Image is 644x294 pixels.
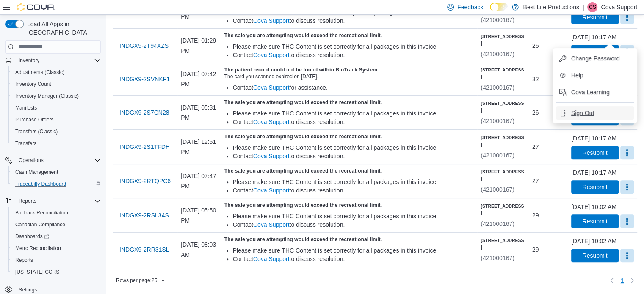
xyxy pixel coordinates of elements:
[233,246,474,255] div: Please make sure THC Content is set correctly for all packages in this invoice.
[15,209,68,216] span: BioTrack Reconciliation
[119,108,169,117] span: INDGX9-2S7CN28
[583,2,584,12] p: |
[481,16,514,23] span: (421000167)
[620,249,634,262] button: More
[490,11,490,12] span: Dark Mode
[15,128,58,135] span: Transfers (Classic)
[617,274,627,287] button: Page 1 of 1
[253,187,290,194] a: Cova Support
[119,177,171,185] span: INDGX9-2RTQPC6
[620,146,634,159] button: More
[556,85,634,99] button: Cova Learning
[177,168,221,195] div: [DATE] 07:47 PM
[582,148,607,157] span: Resubmit
[12,267,63,277] a: [US_STATE] CCRS
[617,274,627,287] ul: Pagination for table:
[119,41,169,50] span: INDGX9-2T94XZS
[116,71,173,88] button: INDGX9-2SVNKF1
[177,133,221,160] div: [DATE] 12:51 PM
[8,242,104,254] button: Metrc Reconciliation
[481,33,525,47] h6: [STREET_ADDRESS]
[607,275,617,286] button: Previous page
[12,208,72,218] a: BioTrack Reconciliation
[15,155,101,165] span: Operations
[8,254,104,266] button: Reports
[233,255,474,263] div: Contact to discuss resolution.
[12,167,101,177] span: Cash Management
[15,81,51,88] span: Inventory Count
[116,104,173,121] button: INDGX9-2S7CN28
[15,269,59,275] span: [US_STATE] CCRS
[532,176,539,186] span: 27
[15,55,43,66] button: Inventory
[571,180,619,194] button: Resubmit
[15,221,65,228] span: Canadian Compliance
[481,118,514,124] span: (421000167)
[601,2,637,12] p: Cova Support
[12,91,82,101] a: Inventory Manager (Classic)
[233,178,474,186] div: Please make sure THC Content is set correctly for all packages in this invoice.
[582,183,607,191] span: Resubmit
[12,91,101,101] span: Inventory Manager (Classic)
[571,45,619,58] button: Resubmit
[571,237,616,245] div: [DATE] 10:02 AM
[481,51,514,58] span: (421000167)
[19,198,36,204] span: Reports
[119,211,169,220] span: INDGX9-2RSL34S
[12,103,40,113] a: Manifests
[12,255,101,265] span: Reports
[532,142,539,152] span: 27
[8,166,104,178] button: Cash Management
[481,66,525,80] h6: [STREET_ADDRESS]
[253,153,290,159] a: Cova Support
[177,202,221,229] div: [DATE] 05:50 PM
[24,20,101,37] span: Load All Apps in [GEOGRAPHIC_DATA]
[116,138,173,155] button: INDGX9-2S1TFDH
[589,2,596,12] span: CS
[116,207,172,224] button: INDGX9-2RSL34S
[620,180,634,194] button: More
[481,255,514,261] span: (421000167)
[233,16,474,25] div: Contact to discuss resolution.
[571,54,619,63] span: Change Password
[12,138,40,148] a: Transfers
[177,236,221,263] div: [DATE] 08:03 AM
[532,41,539,51] span: 26
[481,220,514,227] span: (421000167)
[12,79,101,89] span: Inventory Count
[253,17,290,24] a: Cova Support
[177,66,221,93] div: [DATE] 07:42 PM
[12,220,101,230] span: Canadian Compliance
[233,109,474,118] div: Please make sure THC Content is set correctly for all packages in this invoice.
[15,233,49,240] span: Dashboards
[224,66,474,73] h5: The patient record could not be found within BioTrack System.
[12,231,101,242] span: Dashboards
[12,103,101,113] span: Manifests
[233,83,474,92] div: Contact for assistance.
[8,102,104,114] button: Manifests
[8,207,104,219] button: BioTrack Reconciliation
[253,84,290,91] a: Cova Support
[620,276,624,285] span: 1
[481,186,514,193] span: (421000167)
[556,69,634,82] button: Help
[12,179,69,189] a: Traceabilty Dashboard
[177,99,221,126] div: [DATE] 05:31 PM
[15,116,54,123] span: Purchase Orders
[8,78,104,90] button: Inventory Count
[571,214,619,228] button: Resubmit
[253,52,290,58] a: Cova Support
[17,3,55,11] img: Cova
[15,55,101,66] span: Inventory
[233,42,474,51] div: Please make sure THC Content is set correctly for all packages in this invoice.
[532,245,539,255] span: 29
[481,168,525,182] h6: [STREET_ADDRESS]
[556,52,634,65] button: Change Password
[523,2,579,12] p: Best Life Productions
[571,249,619,262] button: Resubmit
[8,126,104,137] button: Transfers (Classic)
[532,210,539,220] span: 29
[233,220,474,229] div: Contact to discuss resolution.
[8,178,104,190] button: Traceabilty Dashboard
[15,104,37,111] span: Manifests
